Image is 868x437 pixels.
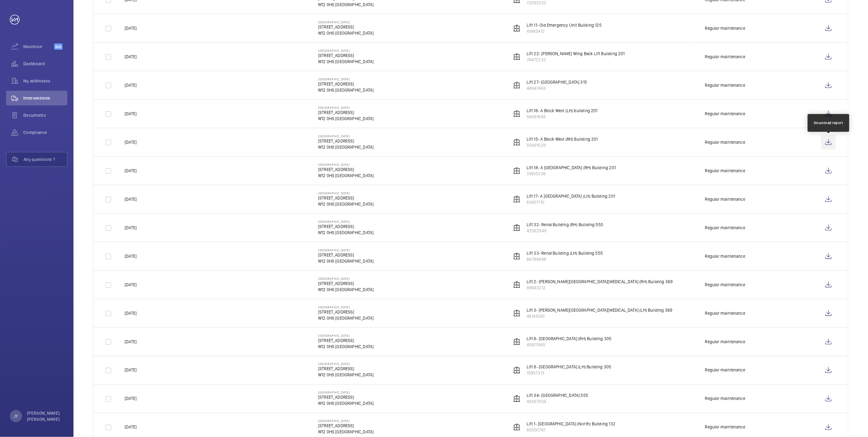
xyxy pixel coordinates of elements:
p: W12 0HS [GEOGRAPHIC_DATA] [318,87,374,93]
p: Lift 32- Renal Building (RH) Building 555 [527,222,603,228]
img: elevator.svg [513,310,520,317]
p: [GEOGRAPHIC_DATA] [318,77,374,81]
img: elevator.svg [513,139,520,146]
p: W12 0HS [GEOGRAPHIC_DATA] [318,258,374,264]
p: [DATE] [125,367,137,373]
p: W12 0HS [GEOGRAPHIC_DATA] [318,372,374,378]
p: 42562949 [527,228,603,234]
p: [STREET_ADDRESS] [318,366,374,372]
p: [STREET_ADDRESS] [318,109,374,116]
img: elevator.svg [513,25,520,32]
p: W12 0HS [GEOGRAPHIC_DATA] [318,2,374,8]
img: elevator.svg [513,338,520,345]
p: [DATE] [125,282,137,288]
p: [GEOGRAPHIC_DATA] [318,305,374,309]
p: [DATE] [125,25,137,31]
p: JY [14,413,18,419]
p: W12 0HS [GEOGRAPHIC_DATA] [318,201,374,207]
div: Regular maintenance [705,111,745,117]
p: W12 0HS [GEOGRAPHIC_DATA] [318,315,374,321]
p: 89943212 [527,285,673,291]
p: W12 0HS [GEOGRAPHIC_DATA] [318,401,374,407]
p: [GEOGRAPHIC_DATA] [318,134,374,138]
p: 31955338 [527,171,616,177]
p: [GEOGRAPHIC_DATA] [318,191,374,195]
p: [GEOGRAPHIC_DATA] [318,334,374,337]
img: elevator.svg [513,224,520,231]
p: [PERSON_NAME] [PERSON_NAME] [27,410,64,422]
span: My addresses [23,78,67,84]
span: Documents [23,112,67,118]
img: elevator.svg [513,53,520,60]
img: elevator.svg [513,167,520,174]
div: Regular maintenance [705,339,745,345]
p: [GEOGRAPHIC_DATA] [318,248,374,252]
p: [DATE] [125,139,137,145]
p: 63807110 [527,199,615,205]
p: W12 0HS [GEOGRAPHIC_DATA] [318,144,374,150]
p: [DATE] [125,168,137,174]
p: W12 0HS [GEOGRAPHIC_DATA] [318,429,374,435]
p: W12 0HS [GEOGRAPHIC_DATA] [318,30,374,36]
p: [DATE] [125,339,137,345]
p: [STREET_ADDRESS] [318,394,374,401]
img: elevator.svg [513,253,520,260]
p: [DATE] [125,253,137,259]
p: Lift 3- [PERSON_NAME][GEOGRAPHIC_DATA][MEDICAL_DATA] (LH) Building 369 [527,307,673,313]
span: Compliance [23,129,67,135]
p: 44387054 [527,399,588,405]
span: Any questions ? [24,156,67,162]
p: 15957313 [527,370,611,376]
div: Regular maintenance [705,82,745,88]
p: [STREET_ADDRESS] [318,309,374,315]
p: 46141060 [527,313,673,319]
p: [DATE] [125,225,137,231]
p: Lift 17- A [GEOGRAPHIC_DATA] (LH) Building 201 [527,193,615,199]
p: Lift 27- [GEOGRAPHIC_DATA] 315 [527,79,587,85]
p: [GEOGRAPHIC_DATA] [318,220,374,223]
p: W12 0HS [GEOGRAPHIC_DATA] [318,59,374,65]
p: Lift 34- [GEOGRAPHIC_DATA] 555 [527,393,588,399]
div: Download report [814,120,843,126]
div: Regular maintenance [705,139,745,145]
span: Interventions [23,95,67,101]
p: [STREET_ADDRESS] [318,223,374,230]
p: 58491949 [527,114,598,120]
p: [DATE] [125,196,137,202]
div: Regular maintenance [705,168,745,174]
p: [GEOGRAPHIC_DATA] [318,362,374,366]
p: W12 0HS [GEOGRAPHIC_DATA] [318,230,374,236]
p: [DATE] [125,396,137,402]
p: [STREET_ADDRESS] [318,52,374,59]
p: [STREET_ADDRESS] [318,166,374,173]
p: Lift 16- A Block West (LH) building 201 [527,108,598,114]
p: 55901528 [527,142,598,148]
p: [STREET_ADDRESS] [318,252,374,258]
p: [GEOGRAPHIC_DATA] [318,419,374,423]
p: [STREET_ADDRESS] [318,280,374,287]
p: W12 0HS [GEOGRAPHIC_DATA] [318,116,374,122]
p: Lift 18- A [GEOGRAPHIC_DATA] (RH) Building 201 [527,165,616,171]
p: [GEOGRAPHIC_DATA] [318,163,374,166]
span: Dashboard [23,61,67,67]
p: [DATE] [125,310,137,316]
p: [STREET_ADDRESS] [318,195,374,201]
p: [GEOGRAPHIC_DATA] [318,20,374,24]
p: W12 0HS [GEOGRAPHIC_DATA] [318,173,374,179]
div: Regular maintenance [705,196,745,202]
img: elevator.svg [513,82,520,89]
img: elevator.svg [513,110,520,117]
p: 41483412 [527,28,602,34]
p: [STREET_ADDRESS] [318,337,374,344]
p: Lift 9- [GEOGRAPHIC_DATA] (LH) Building 305 [527,364,611,370]
p: [GEOGRAPHIC_DATA] [318,106,374,109]
p: Lift 33- Renal Building (LH) Building 555 [527,250,603,256]
p: 60500761 [527,427,615,433]
span: Maximize [23,44,54,50]
div: Regular maintenance [705,225,745,231]
img: elevator.svg [513,424,520,431]
div: Regular maintenance [705,282,745,288]
img: elevator.svg [513,395,520,402]
div: Regular maintenance [705,25,745,31]
p: [DATE] [125,111,137,117]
